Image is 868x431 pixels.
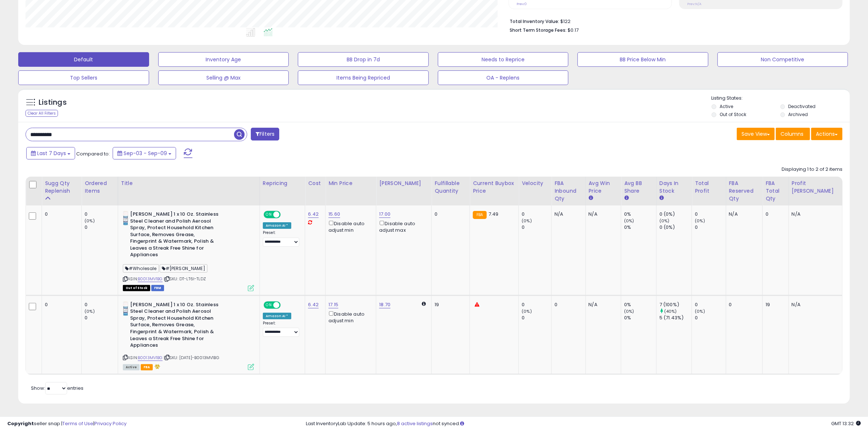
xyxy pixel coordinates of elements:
span: | SKU: DT-LT6I-TLDZ [164,276,206,282]
div: Displaying 1 to 2 of 2 items [782,166,842,173]
button: Actions [811,128,842,140]
button: BB Price Below Min [577,52,708,67]
div: 0 [435,211,464,218]
span: Last 7 Days [37,150,66,157]
div: N/A [589,211,616,218]
span: 7.49 [489,211,499,218]
span: All listings currently available for purchase on Amazon [123,364,140,370]
button: Needs to Reprice [438,52,569,67]
a: 18.70 [379,301,390,308]
span: Compared to: [76,150,110,157]
div: 0 [85,301,118,308]
div: Velocity [522,180,548,187]
b: [PERSON_NAME] 1 x 10 Oz. Stainless Steel Cleaner and Polish Aerosol Spray, Protect Household Kitc... [130,301,219,351]
div: Profit [PERSON_NAME] [792,180,839,195]
small: (0%) [659,218,670,224]
div: Disable auto adjust min [328,219,370,234]
span: ON [264,302,273,308]
small: (0%) [624,308,634,314]
button: Sep-03 - Sep-09 [113,147,176,159]
small: (0%) [85,218,95,224]
div: 5 (71.43%) [659,315,692,321]
b: Short Term Storage Fees: [510,27,567,33]
button: Top Sellers [18,70,149,85]
label: Out of Stock [720,111,746,118]
div: 0% [624,224,656,231]
small: Days In Stock. [659,195,664,201]
strong: Copyright [7,420,34,427]
div: Amazon AI * [263,313,291,319]
span: All listings that are currently out of stock and unavailable for purchase on Amazon [123,285,150,291]
div: Min Price [328,180,373,187]
small: (0%) [85,308,95,314]
small: (0%) [695,308,705,314]
h5: Listings [39,97,67,108]
div: ASIN: [123,211,254,290]
button: Last 7 Days [26,147,75,159]
img: 41YIrCz1mQL._SL40_.jpg [123,211,128,226]
div: 0 [554,301,580,308]
div: Cost [308,180,322,187]
div: 0 [695,211,725,218]
div: FBA Reserved Qty [729,180,760,203]
small: (0%) [695,218,705,224]
div: N/A [554,211,580,218]
div: 0 [522,211,551,218]
div: 19 [766,301,783,308]
div: Clear All Filters [26,110,58,117]
div: 0 [729,301,757,308]
button: OA - Replens [438,70,569,85]
label: Active [720,103,733,109]
div: Current Buybox Price [473,180,515,195]
b: [PERSON_NAME] 1 x 10 Oz. Stainless Steel Cleaner and Polish Aerosol Spray, Protect Household Kitc... [130,211,219,260]
span: 2025-09-17 13:32 GMT [831,420,861,427]
li: $122 [510,16,837,25]
small: (0%) [522,218,532,224]
div: 0 [766,211,783,218]
div: Avg Win Price [589,180,618,195]
a: 17.00 [379,211,390,218]
button: Columns [776,128,810,140]
div: 0 [695,315,725,321]
a: 8 active listings [397,420,433,427]
small: Prev: N/A [687,2,701,6]
div: 0 (0%) [659,224,692,231]
div: Avg BB Share [624,180,653,195]
div: FBA Total Qty [766,180,786,203]
a: Privacy Policy [94,420,126,427]
span: #Wholesale [123,264,159,273]
div: 0 [85,211,118,218]
span: OFF [280,212,291,218]
label: Archived [789,111,808,118]
button: Save View [737,128,775,140]
span: ON [264,212,273,218]
div: Total Profit [695,180,723,195]
small: FBA [473,211,486,219]
button: Selling @ Max [158,70,289,85]
div: Repricing [263,180,302,187]
a: 15.60 [328,211,340,218]
div: Amazon AI * [263,222,291,229]
div: 0 [45,301,76,308]
div: 0 [695,301,725,308]
small: (0%) [624,218,634,224]
div: [PERSON_NAME] [379,180,428,187]
div: seller snap | | [7,420,126,427]
th: Please note that this number is a calculation based on your required days of coverage and your ve... [42,177,82,205]
div: 0 [522,315,551,321]
div: 0 [522,301,551,308]
div: 0% [624,211,656,218]
a: 6.42 [308,211,319,218]
div: Preset: [263,230,300,247]
div: 7 (100%) [659,301,692,308]
button: Default [18,52,149,67]
small: Prev: 0 [517,2,527,6]
div: 0 [45,211,76,218]
img: 41YIrCz1mQL._SL40_.jpg [123,301,128,316]
div: N/A [589,301,616,308]
div: N/A [792,301,837,308]
div: N/A [729,211,757,218]
div: Disable auto adjust min [328,310,370,324]
a: Terms of Use [62,420,93,427]
span: | SKU: [DATE]-B0013MV1BG [164,355,219,361]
